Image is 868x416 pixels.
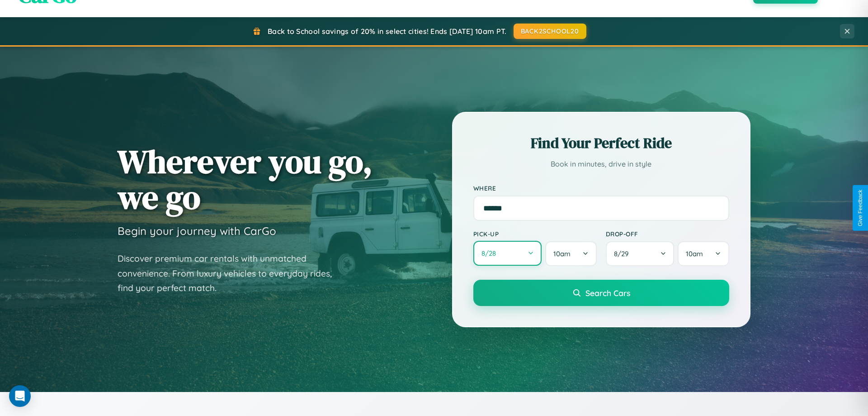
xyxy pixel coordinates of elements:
button: 10am [678,241,729,266]
button: 8/28 [473,241,542,266]
h2: Find Your Perfect Ride [473,133,729,153]
span: Back to School savings of 20% in select cities! Ends [DATE] 10am PT. [268,27,506,36]
span: 10am [686,249,703,258]
span: 8 / 29 [614,249,633,258]
button: 10am [546,241,597,266]
label: Drop-off [606,230,729,238]
span: 10am [554,249,571,258]
span: 8 / 28 [481,249,500,258]
span: Search Cars [586,288,631,298]
div: Give Feedback [857,190,863,226]
div: Open Intercom Messenger [9,385,31,407]
p: Book in minutes, drive in style [473,158,729,171]
label: Pick-up [473,230,597,238]
p: Discover premium car rentals with unmatched convenience. From luxury vehicles to everyday rides, ... [118,251,344,296]
h1: Wherever you go, we go [118,143,373,215]
button: BACK2SCHOOL20 [514,24,586,39]
button: Search Cars [473,280,729,306]
button: 8/29 [606,241,675,266]
label: Where [473,184,729,192]
h3: Begin your journey with CarGo [118,224,276,238]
